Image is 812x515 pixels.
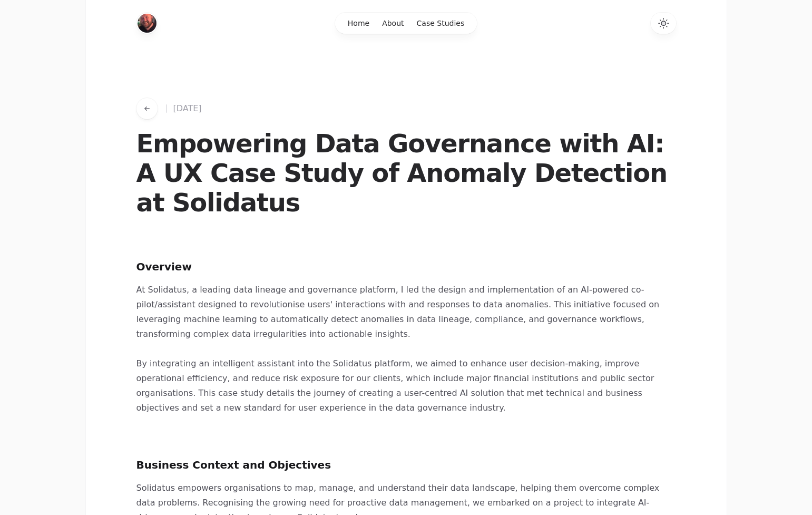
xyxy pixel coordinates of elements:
a: Case Studies [410,13,471,34]
p: By integrating an intelligent assistant into the Solidatus platform, we aimed to enhance user dec... [136,356,676,415]
h2: Business Context and Objectives [136,458,676,472]
a: About [376,13,410,34]
span: [DATE] [173,101,202,116]
h2: Overview [136,259,676,274]
h1: Empowering Data Governance with AI: A UX Case Study of Anomaly Detection at Solidatus [136,129,676,217]
button: Go back to works [136,98,158,119]
a: Home [341,13,376,34]
a: Home [138,14,156,33]
p: At Solidatus, a leading data lineage and governance platform, I led the design and implementation... [136,283,676,342]
button: Switch to dark theme [651,13,676,34]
